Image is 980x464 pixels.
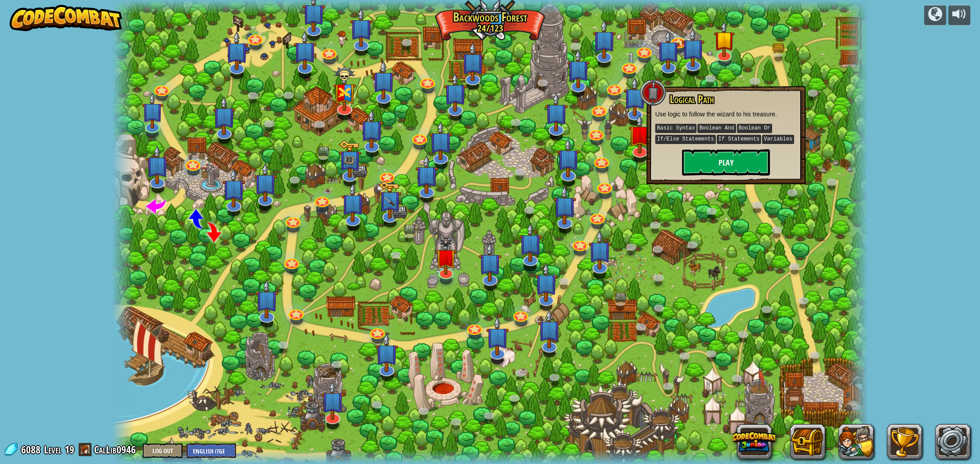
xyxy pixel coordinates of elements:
img: level-banner-unstarted-subscriber.png [372,60,395,99]
button: Campaigns [924,5,946,25]
img: level-banner-unstarted-subscriber.png [416,155,439,194]
span: Logical Path [670,92,714,107]
img: level-banner-unstarted-subscriber.png [321,381,344,420]
kbd: If Statements [717,135,762,144]
img: level-banner-unstarted-subscriber.png [256,279,279,318]
img: level-banner-unstarted-subscriber.png [461,42,484,81]
img: silver-chest.png [403,224,415,234]
img: level-banner-unstarted-subscriber.png [486,316,509,355]
img: silver-chest.png [614,293,626,303]
img: silver-chest.png [317,146,329,156]
img: level-banner-unstarted-subscriber.png [567,49,590,88]
kbd: Basic Syntax [655,124,697,133]
img: level-banner-unstarted-subscriber.png [479,243,502,282]
img: level-banner-started.png [714,21,735,57]
img: silver-chest.png [352,165,367,178]
img: level-banner-unstarted.png [629,115,652,154]
img: level-banner-unstarted-subscriber.png [545,93,568,132]
a: CalLib0946 [94,442,138,457]
img: level-banner-unstarted-subscriber.png [444,72,467,112]
img: portrait.png [343,155,356,165]
img: level-banner-unstarted-subscriber.png [254,162,277,201]
img: level-banner-unlock-subscriber.png [338,140,361,178]
button: Log Out [143,443,182,458]
img: level-banner-unstarted-subscriber.png [341,183,364,222]
img: level-banner-multiplayer.png [334,66,356,111]
img: level-banner-unstarted-subscriber.png [350,8,373,47]
kbd: Boolean And [697,124,736,133]
img: level-banner-unstarted-subscriber.png [376,333,399,372]
img: level-banner-unstarted-subscriber.png [657,30,680,69]
button: Adjust volume [948,5,970,25]
button: Play [682,149,770,176]
img: level-banner-unstarted-subscriber.png [146,145,169,184]
img: level-banner-unstarted-subscriber.png [519,223,542,262]
img: level-banner-unstarted-subscriber.png [535,263,558,302]
kbd: Variables [762,135,794,144]
img: level-banner-unstarted-subscriber.png [294,31,316,70]
img: level-banner-unstarted-subscriber.png [593,20,616,59]
img: level-banner-unstarted-subscriber.png [226,31,249,70]
span: Level [44,442,62,457]
span: 19 [65,442,74,457]
img: level-banner-unstarted-subscriber.png [222,169,245,208]
img: bronze-chest.png [772,43,784,54]
img: portrait.png [383,196,396,206]
kbd: Boolean Or [737,124,772,133]
img: level-banner-unstarted-subscriber.png [682,28,704,67]
img: level-banner-unstarted-subscriber.png [213,96,236,135]
img: CodeCombat - Learn how to code by playing a game [10,5,122,31]
img: level-banner-unstarted-subscriber.png [142,93,163,129]
img: level-banner-unstarted-subscriber.png [538,309,561,348]
img: level-banner-unstarted-subscriber.png [429,121,452,160]
kbd: If/Else Statements [655,135,716,144]
span: 6088 [21,442,43,457]
img: level-banner-unstarted-subscriber.png [588,230,611,270]
img: level-banner-unlock-subscriber.png [379,181,402,219]
p: Use logic to follow the wizard to his treasure. [655,110,797,119]
img: level-banner-unstarted-subscriber.png [360,109,383,148]
img: level-banner-unstarted-subscriber.png [554,186,577,225]
img: level-banner-unstarted-subscriber.png [624,77,646,116]
img: level-banner-replayable.png [436,237,457,275]
img: level-banner-unstarted-subscriber.png [557,138,580,177]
